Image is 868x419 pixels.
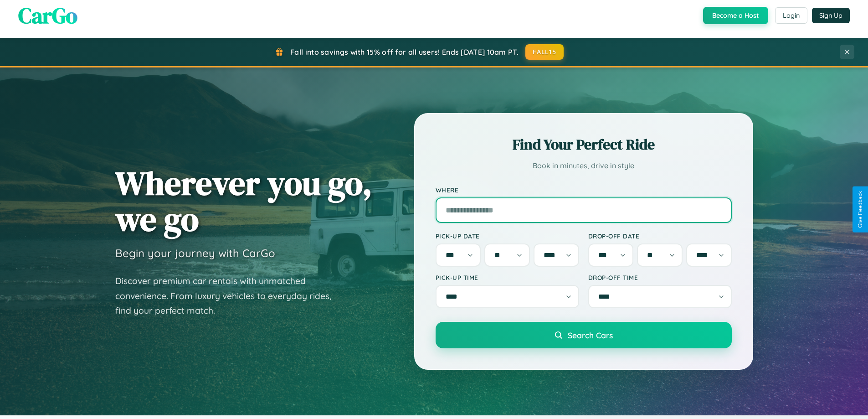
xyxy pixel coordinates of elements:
span: CarGo [18,0,77,31]
label: Pick-up Time [436,274,579,281]
button: FALL15 [525,44,564,60]
button: Search Cars [436,322,732,348]
p: Discover premium car rentals with unmatched convenience. From luxury vehicles to everyday rides, ... [115,274,343,318]
div: Give Feedback [857,191,863,228]
label: Pick-up Date [436,232,579,240]
label: Drop-off Date [588,232,732,240]
label: Where [436,186,732,194]
label: Drop-off Time [588,274,732,281]
button: Sign Up [812,8,850,23]
h1: Wherever you go, we go [115,165,372,237]
h3: Begin your journey with CarGo [115,246,275,260]
span: Search Cars [568,330,613,340]
span: Fall into savings with 15% off for all users! Ends [DATE] 10am PT. [290,47,519,57]
p: Book in minutes, drive in style [436,159,732,172]
button: Become a Host [703,7,768,24]
button: Login [775,7,807,24]
h2: Find Your Perfect Ride [436,134,732,155]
